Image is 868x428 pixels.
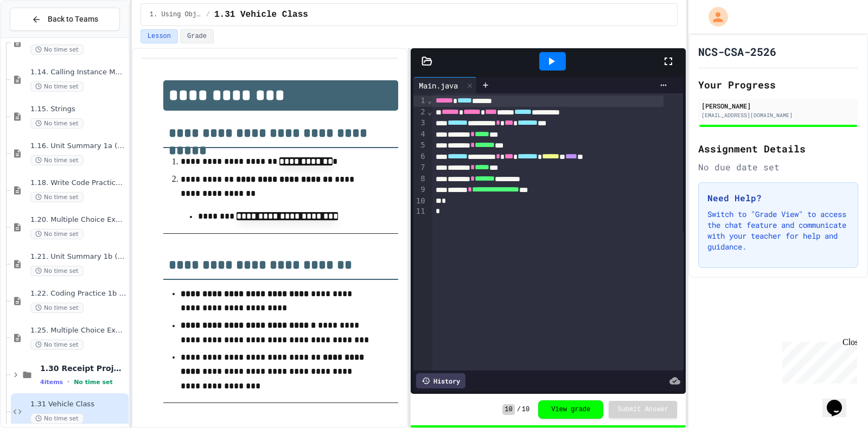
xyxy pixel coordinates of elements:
span: No time set [30,155,84,165]
span: 10 [522,405,529,414]
div: [PERSON_NAME] [701,101,855,111]
span: Fold line [427,107,432,116]
span: No time set [30,192,84,202]
iframe: chat widget [822,385,857,417]
button: Submit Answer [609,401,677,418]
span: 1.16. Unit Summary 1a (1.1-1.6) [30,142,126,151]
span: 1.18. Write Code Practice 1.1-1.6 [30,178,126,188]
h2: Assignment Details [698,141,858,156]
span: / [517,405,521,414]
div: 6 [413,151,427,163]
span: • [67,378,69,386]
span: Fold line [427,96,432,105]
p: Switch to "Grade View" to access the chat feature and communicate with your teacher for help and ... [707,209,849,252]
h2: Your Progress [698,77,858,92]
iframe: chat widget [778,337,857,384]
div: 7 [413,162,427,174]
button: Lesson [141,29,178,43]
button: Grade [180,29,214,43]
div: 5 [413,140,427,151]
span: 1. Using Objects and Methods [150,10,202,19]
div: 3 [413,118,427,129]
h1: NCS-CSA-2526 [698,44,776,59]
span: 1.22. Coding Practice 1b (1.7-1.15) [30,289,126,298]
span: No time set [30,340,84,350]
h3: Need Help? [707,191,849,205]
span: 1.31 Vehicle Class [30,400,126,409]
span: Submit Answer [617,405,668,414]
div: Chat with us now!Close [4,4,75,69]
span: 4 items [40,379,63,386]
span: Back to Teams [48,14,98,25]
span: No time set [30,413,84,424]
div: History [416,373,465,388]
div: 9 [413,184,427,196]
span: 1.25. Multiple Choice Exercises for Unit 1b (1.9-1.15) [30,326,126,335]
span: 1.14. Calling Instance Methods [30,68,126,77]
span: No time set [30,266,84,276]
div: No due date set [698,161,858,174]
button: View grade [538,400,603,419]
span: No time set [74,379,113,386]
div: Main.java [413,80,463,91]
span: No time set [30,118,84,129]
div: 4 [413,129,427,140]
div: [EMAIL_ADDRESS][DOMAIN_NAME] [701,111,855,119]
div: 1 [413,95,427,107]
span: No time set [30,81,84,92]
div: 2 [413,107,427,118]
div: Main.java [413,77,477,93]
span: No time set [30,44,84,55]
span: / [206,10,210,19]
span: 1.31 Vehicle Class [214,8,308,21]
span: No time set [30,229,84,239]
div: 11 [413,206,427,217]
div: 8 [413,174,427,185]
span: 10 [502,404,514,415]
span: 1.15. Strings [30,105,126,114]
button: Back to Teams [10,8,120,31]
div: 10 [413,196,427,207]
span: 1.20. Multiple Choice Exercises for Unit 1a (1.1-1.6) [30,215,126,225]
span: 1.21. Unit Summary 1b (1.7-1.15) [30,252,126,261]
div: My Account [697,4,731,29]
span: No time set [30,303,84,313]
span: 1.30 Receipt Project [40,363,126,373]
